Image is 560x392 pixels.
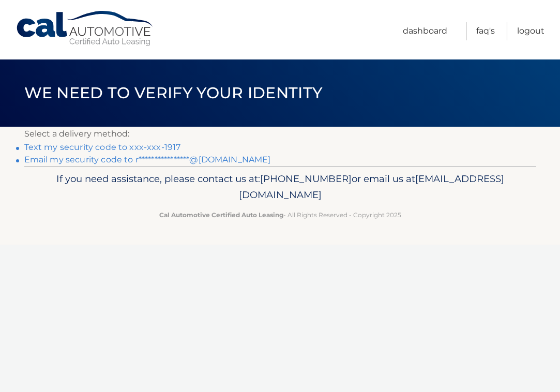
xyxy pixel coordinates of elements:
span: We need to verify your identity [24,83,323,102]
a: Dashboard [403,22,447,40]
a: Text my security code to xxx-xxx-1917 [24,142,181,152]
p: If you need assistance, please contact us at: or email us at [40,171,521,204]
a: Logout [517,22,544,40]
p: - All Rights Reserved - Copyright 2025 [40,209,521,220]
strong: Cal Automotive Certified Auto Leasing [159,211,283,219]
a: FAQ's [476,22,495,40]
p: Select a delivery method: [24,127,536,141]
a: Cal Automotive [16,10,155,47]
span: [PHONE_NUMBER] [260,173,352,185]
